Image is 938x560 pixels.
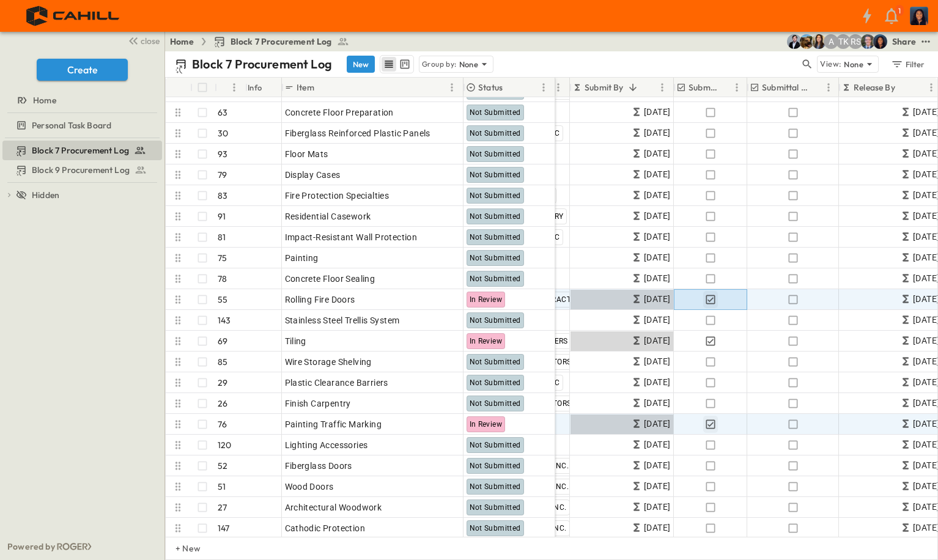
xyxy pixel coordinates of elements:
span: Not Submitted [470,378,521,387]
p: 143 [218,314,231,326]
span: Not Submitted [470,191,521,200]
span: [DATE] [644,168,670,182]
button: Sort [811,81,825,94]
span: Block 7 Procurement Log [32,144,129,157]
a: Home [2,92,160,109]
button: Menu [445,80,459,95]
button: Create [37,59,128,81]
p: Group by: [422,58,457,70]
span: [DATE] [644,251,670,265]
p: None [844,58,863,70]
span: Floor Mats [285,148,328,160]
span: Stainless Steel Trellis System [285,314,400,326]
img: Rachel Villicana (rvillicana@cahill-sf.com) [799,34,814,49]
span: Finish Carpentry [285,397,351,410]
span: Fire Protection Specialties [285,190,390,202]
span: [DATE] [644,459,670,473]
span: Display Cases [285,169,341,181]
span: [DATE] [644,271,670,286]
span: [DATE] [644,209,670,223]
p: 69 [218,335,227,347]
div: Teddy Khuong (tkhuong@guzmangc.com) [836,34,851,49]
img: Profile Picture [910,7,928,25]
span: Not Submitted [470,441,521,449]
span: [DATE] [644,438,670,452]
span: In Review [470,295,503,304]
button: Menu [536,80,551,95]
span: Not Submitted [470,171,521,179]
span: Block 7 Procurement Log [231,35,332,48]
button: Menu [821,80,836,95]
span: Impact-Resistant Wall Protection [285,231,418,243]
button: Sort [505,81,519,94]
span: [DATE] [644,334,670,348]
p: 76 [218,418,227,430]
p: 81 [218,231,226,243]
span: Concrete Floor Preparation [285,106,394,119]
button: Sort [898,81,911,94]
p: 26 [218,397,227,410]
span: In Review [470,420,503,429]
span: [DATE] [644,230,670,244]
span: Not Submitted [470,254,521,262]
span: Residential Casework [285,210,371,223]
span: Not Submitted [470,524,521,532]
p: View: [820,57,841,71]
p: Status [478,81,503,94]
div: Block 9 Procurement Logtest [2,160,162,180]
p: 78 [218,273,227,285]
div: Info [248,70,262,105]
span: Home [33,94,56,106]
button: Sort [317,81,330,94]
span: [DATE] [644,147,670,161]
div: # [215,78,245,97]
a: Block 7 Procurement Log [213,35,349,48]
span: Concrete Floor Sealing [285,273,375,285]
p: 93 [218,148,227,160]
span: [DATE] [644,521,670,535]
button: row view [382,57,396,72]
p: Submit By [585,81,624,94]
span: Wire Storage Shelving [285,356,372,368]
span: [DATE] [644,292,670,306]
p: 85 [218,356,227,368]
span: Not Submitted [470,212,521,221]
div: Filter [890,57,925,71]
span: close [141,35,160,47]
span: [DATE] [644,396,670,410]
div: Share [892,35,916,48]
img: 4f72bfc4efa7236828875bac24094a5ddb05241e32d018417354e964050affa1.png [15,3,133,29]
p: 1 [898,6,901,16]
span: Not Submitted [470,274,521,283]
p: Item [297,81,314,94]
a: Home [170,35,194,48]
span: Cathodic Protection [285,522,366,534]
span: [DATE] [644,417,670,431]
p: + New [175,542,183,554]
p: 29 [218,377,227,389]
button: Sort [220,81,233,94]
span: Not Submitted [470,129,521,138]
p: Block 7 Procurement Log [192,56,332,73]
span: Not Submitted [470,482,521,491]
img: Olivia Khan (okhan@cahill-sf.com) [873,34,887,49]
div: Personal Task Boardtest [2,116,162,135]
span: Not Submitted [470,462,521,470]
span: Painting Traffic Marking [285,418,382,430]
div: table view [380,55,414,73]
button: Menu [227,80,242,95]
button: Filter [886,56,928,73]
span: In Review [470,337,503,345]
span: Fiberglass Reinforced Plastic Panels [285,127,430,139]
span: Block 9 Procurement Log [32,164,130,176]
p: 30 [218,127,228,139]
img: Kim Bowen (kbowen@cahill-sf.com) [811,34,826,49]
span: [DATE] [644,355,670,369]
p: 79 [218,169,227,181]
button: kanban view [397,57,412,72]
button: Menu [551,80,566,95]
p: 75 [218,252,227,264]
div: Raymond Shahabi (rshahabi@guzmangc.com) [848,34,863,49]
p: 147 [218,522,230,534]
button: Menu [655,80,670,95]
